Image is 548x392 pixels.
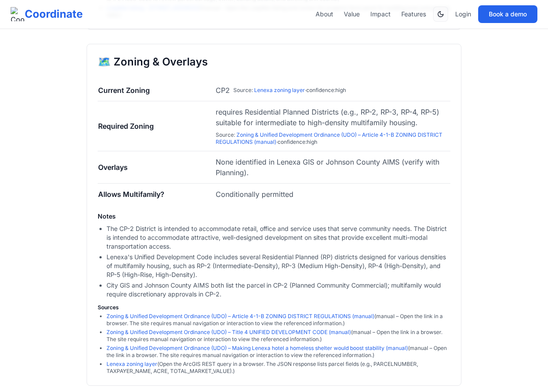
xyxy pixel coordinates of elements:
[98,80,215,101] td: Current Zoning
[455,10,471,19] a: Login
[401,10,426,19] a: Features
[25,7,83,21] span: Coordinate
[98,55,450,69] h2: 🗺️ Zoning & Overlays
[98,212,450,221] h3: Notes
[107,329,351,335] a: Zoning & Unified Development Ordinance (UDO) – Title 4 UNIFIED DEVELOPMENT CODE (manual)
[316,10,333,19] a: About
[11,7,83,21] a: Coordinate
[107,361,450,375] li: (Open the ArcGIS REST query in a browser. The JSON response lists parcel fields (e.g., PARCELNUMB...
[107,313,450,327] li: (manual – Open the link in a browser. The site requires manual navigation or interaction to view ...
[433,7,448,22] button: Switch to dark mode
[233,87,346,94] span: Source : · confidence: high
[11,7,25,21] img: Coordinate
[107,329,450,343] li: (manual – Open the link in a browser. The site requires manual navigation or interaction to view ...
[216,107,450,128] span: requires Residential Planned Districts (e.g., RP-2, RP-3, RP-4, RP-5) suitable for intermediate t...
[107,345,408,351] a: Zoning & Unified Development Ordinance (UDO) – Making Lenexa hotel a homeless shelter would boost...
[216,158,439,177] span: None identified in Lenexa GIS or Johnson County AIMS (verify with Planning).
[216,131,450,146] span: Source : · confidence: high
[107,224,450,251] li: The CP-2 District is intended to accommodate retail, office and service uses that serve community...
[370,10,391,19] a: Impact
[98,304,450,311] div: Sources
[216,131,442,145] a: Zoning & Unified Development Ordinance (UDO) – Article 4-1-B ZONING DISTRICT REGULATIONS (manual)
[107,361,157,367] a: Lenexa zoning layer
[98,184,215,205] td: Allows Multifamily?
[216,190,293,199] span: Conditionally permitted
[107,253,450,279] li: Lenexa's Unified Development Code includes several Residential Planned (RP) districts designed fo...
[254,87,305,93] a: Lenexa zoning layer
[107,345,450,359] li: (manual – Open the link in a browser. The site requires manual navigation or interaction to view ...
[344,10,360,19] a: Value
[216,85,230,96] span: CP2
[98,101,215,151] td: Required Zoning
[107,281,450,299] li: City GIS and Johnson County AIMS both list the parcel in CP-2 (Planned Community Commercial); mul...
[98,151,215,184] td: Overlays
[107,313,374,319] a: Zoning & Unified Development Ordinance (UDO) – Article 4-1-B ZONING DISTRICT REGULATIONS (manual)
[478,5,537,23] button: Book a demo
